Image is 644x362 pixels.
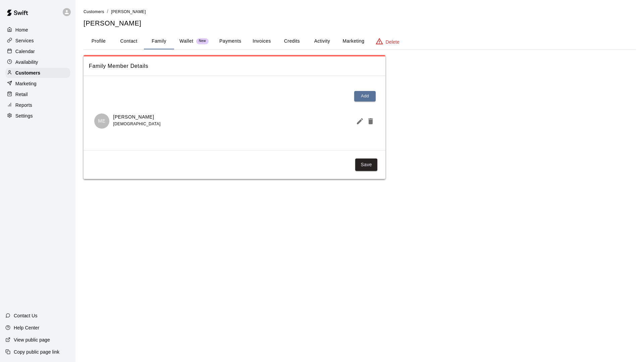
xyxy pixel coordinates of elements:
span: [DEMOGRAPHIC_DATA] [113,122,160,126]
p: Calendar [15,48,35,55]
button: Marketing [337,33,370,49]
button: Delete [364,115,375,128]
p: Home [15,27,28,33]
span: Customers [84,9,104,14]
button: Add [354,91,376,101]
li: / [107,8,108,15]
p: Help Center [14,324,39,331]
div: basic tabs example [84,33,636,49]
a: Availability [5,57,70,67]
h5: [PERSON_NAME] [84,19,636,28]
span: New [196,39,209,43]
button: Invoices [247,33,277,49]
a: Settings [5,111,70,121]
div: Malcolm Edwards [94,114,109,129]
p: Wallet [179,38,194,45]
span: [PERSON_NAME] [111,9,146,14]
button: Credits [277,33,307,49]
p: Availability [15,59,38,65]
p: View public page [14,336,50,343]
button: Save [355,159,377,171]
p: [PERSON_NAME] [113,114,160,121]
button: Edit Member [353,115,364,128]
button: Profile [84,33,114,49]
a: Calendar [5,46,70,56]
span: Family Member Details [89,62,380,71]
a: Home [5,25,70,35]
a: Reports [5,100,70,110]
a: Services [5,36,70,46]
p: Retail [15,91,28,98]
p: Services [15,37,34,44]
p: Delete [386,39,399,45]
button: Family [144,33,174,49]
p: Contact Us [14,312,38,319]
a: Marketing [5,79,70,89]
a: Customers [5,68,70,78]
p: Reports [15,102,32,108]
p: Copy public page link [14,349,59,355]
a: Customers [84,9,104,14]
p: ME [98,118,105,125]
p: Settings [15,112,33,119]
button: Payments [214,33,247,49]
a: Retail [5,89,70,99]
nav: breadcrumb [84,8,636,15]
button: Activity [307,33,337,49]
button: Contact [114,33,144,49]
p: Marketing [15,80,37,87]
p: Customers [15,70,40,76]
